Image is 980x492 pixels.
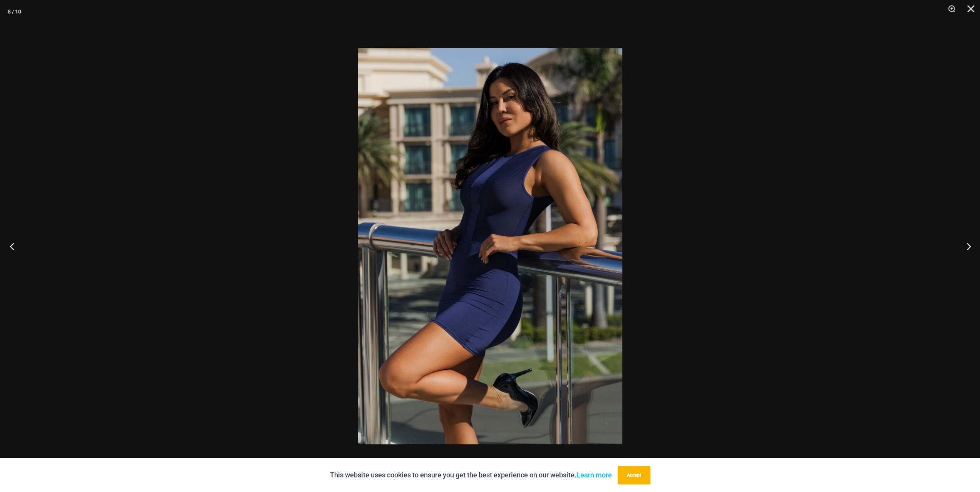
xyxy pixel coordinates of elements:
[576,471,612,479] a: Learn more
[618,466,650,484] button: Accept
[330,469,612,481] p: This website uses cookies to ensure you get the best experience on our website.
[951,227,980,265] button: Next
[358,48,622,444] img: Desire Me Navy 5192 Dress 13
[8,6,21,17] div: 8 / 10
